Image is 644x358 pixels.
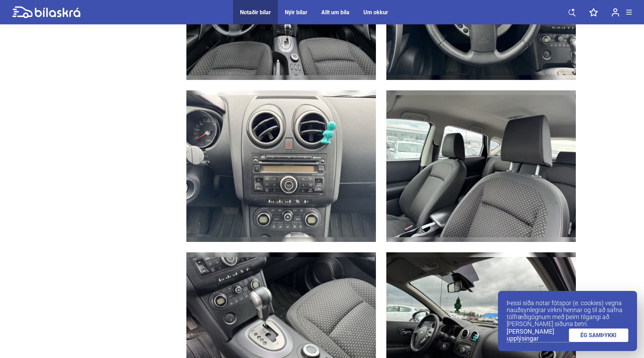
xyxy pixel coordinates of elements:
[507,300,628,327] p: Þessi síða notar fótspor (e. cookies) vegna nauðsynlegrar virkni hennar og til að safna tölfræðig...
[612,8,619,17] img: user-login.svg
[240,9,271,16] a: Notaðir bílar
[321,9,349,16] a: Allt um bíla
[285,9,307,16] a: Nýir bílar
[507,328,569,342] a: [PERSON_NAME] upplýsingar
[363,9,388,16] a: Um okkur
[569,328,629,342] a: ÉG SAMÞYKKI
